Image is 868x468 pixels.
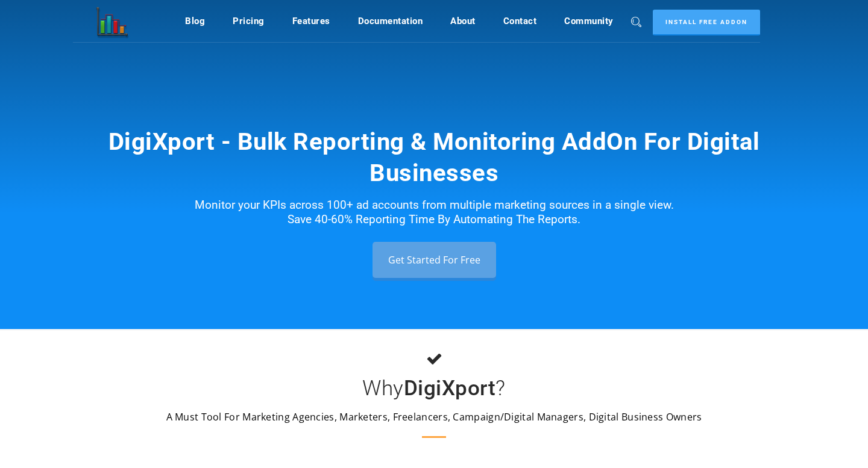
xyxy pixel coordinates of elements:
a: Documentation [358,10,423,32]
a: Contact [503,10,537,32]
a: About [450,10,476,32]
a: Community [564,10,614,32]
a: Install Free Addon [653,10,760,35]
b: DigiXport [404,376,496,401]
a: Pricing [233,10,265,32]
a: Features [292,10,330,32]
h1: DigiXport - Bulk Reporting & Monitoring AddOn For Digital Businesses [90,126,778,189]
a: Blog [185,10,205,32]
a: Get Started For Free [373,242,496,278]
